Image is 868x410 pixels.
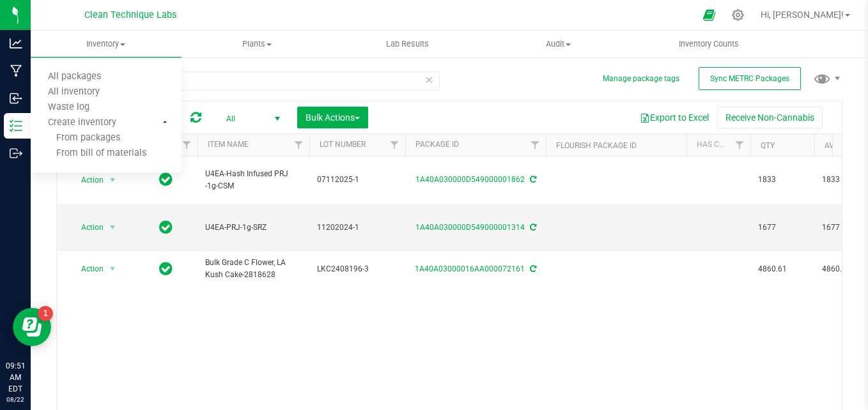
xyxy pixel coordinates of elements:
[31,118,134,128] span: Create inventory
[317,174,398,186] span: 07112025-1
[320,140,366,149] a: Lot Number
[288,134,309,156] a: Filter
[695,3,724,27] span: Open Ecommerce Menu
[6,395,25,404] p: 08/22
[317,263,398,275] span: LKC2408196-3
[424,72,433,88] span: Clear
[415,140,459,149] a: Package ID
[13,308,51,346] iframe: Resource center
[699,67,801,90] button: Sync METRC Packages
[483,31,633,57] a: Audit
[10,92,22,105] inline-svg: Inbound
[6,360,25,395] p: 09:51 AM EDT
[159,260,173,278] span: In Sync
[686,134,750,156] th: Has COA
[384,134,405,156] a: Filter
[31,148,146,159] span: From bill of materials
[415,175,525,184] a: 1A40A030000D549000001862
[31,72,118,82] span: All packages
[632,107,717,128] button: Export to Excel
[70,218,104,236] span: Action
[662,38,756,50] span: Inventory Counts
[528,223,536,232] span: Sync from Compliance System
[70,260,104,278] span: Action
[182,38,332,50] span: Plants
[10,65,22,77] inline-svg: Manufacturing
[825,141,863,150] a: Available
[483,38,633,50] span: Audit
[31,87,117,98] span: All inventory
[633,31,784,57] a: Inventory Counts
[208,140,249,149] a: Item Name
[105,260,121,278] span: select
[31,31,182,57] a: Inventory All packages All inventory Waste log Create inventory From packages From bill of materials
[205,222,302,234] span: U4EA-PRJ-1g-SRZ
[182,31,332,57] a: Plants
[710,74,789,83] span: Sync METRC Packages
[415,264,525,273] a: 1A40A03000016AA000072161
[159,171,173,188] span: In Sync
[306,112,360,123] span: Bulk Actions
[528,175,536,184] span: Sync from Compliance System
[415,223,525,232] a: 1A40A030000D549000001314
[105,218,121,236] span: select
[31,133,120,144] span: From packages
[31,38,182,50] span: Inventory
[528,264,536,273] span: Sync from Compliance System
[10,147,22,160] inline-svg: Outbound
[369,38,446,50] span: Lab Results
[10,37,22,50] inline-svg: Analytics
[761,10,844,20] span: Hi, [PERSON_NAME]!
[205,168,302,192] span: U4EA-Hash Infused PRJ -1g-CSM
[332,31,483,57] a: Lab Results
[761,141,775,150] a: Qty
[176,134,198,156] a: Filter
[205,257,302,281] span: Bulk Grade C Flower, LA Kush Cake-2818628
[159,218,173,236] span: In Sync
[525,134,546,156] a: Filter
[603,73,679,84] button: Manage package tags
[31,102,107,113] span: Waste log
[84,10,176,20] span: Clean Technique Labs
[758,263,807,275] span: 4860.61
[105,171,121,189] span: select
[556,141,637,150] a: Flourish Package ID
[38,306,53,321] iframe: Resource center unread badge
[317,222,398,234] span: 11202024-1
[10,119,22,132] inline-svg: Inventory
[717,107,823,128] button: Receive Non-Cannabis
[758,174,807,186] span: 1833
[70,171,104,189] span: Action
[729,134,750,156] a: Filter
[297,107,368,128] button: Bulk Actions
[56,72,440,91] input: Search Package ID, Item Name, SKU, Lot or Part Number...
[730,9,746,21] div: Manage settings
[758,222,807,234] span: 1677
